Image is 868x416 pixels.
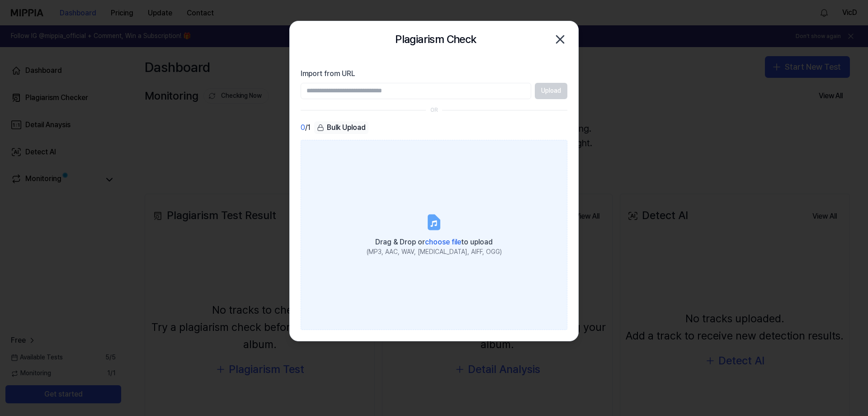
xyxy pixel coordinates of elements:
label: Import from URL [301,68,567,79]
h2: Plagiarism Check [395,31,476,48]
button: Bulk Upload [314,121,368,134]
div: OR [430,106,438,114]
span: 0 [301,122,305,133]
div: (MP3, AAC, WAV, [MEDICAL_DATA], AIFF, OGG) [367,248,502,257]
div: / 1 [301,121,311,134]
span: choose file [425,238,461,246]
span: Drag & Drop or to upload [375,238,493,246]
